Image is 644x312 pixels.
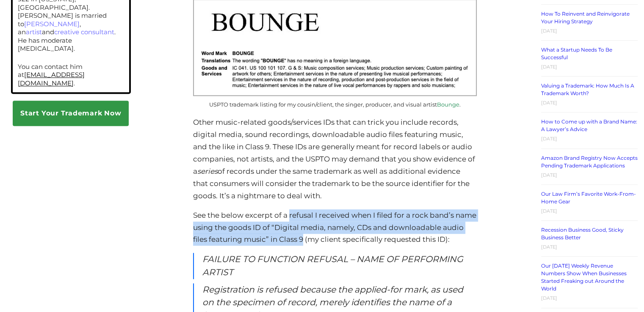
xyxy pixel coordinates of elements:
time: [DATE] [541,100,557,106]
em: FAILURE TO FUNCTION REFUSAL – NAME OF PERFORMING ARTIST [202,254,463,277]
time: [DATE] [541,64,557,70]
a: Our [DATE] Weekly Revenue Numbers Show When Businesses Started Freaking out Around the World [541,263,627,292]
a: Amazon Brand Registry Now Accepts Pending Trademark Applications [541,155,638,169]
a: How To Reinvent and Reinvigorate Your Hiring Strategy [541,11,630,25]
time: [DATE] [541,295,557,301]
a: Valuing a Trademark: How Much Is A Trademark Worth? [541,82,634,96]
a: [PERSON_NAME] [24,20,80,28]
p: See the below excerpt of a refusal I received when I filed for a rock band’s name using the goods... [193,209,476,246]
a: Bounge [437,101,459,108]
a: creative consultant [54,28,114,36]
time: [DATE] [541,28,557,34]
a: Start Your Trademark Now [13,101,129,126]
figcaption: USPTO trademark listing for my cousin/client, the singer, producer, and visual artist . [193,99,476,111]
time: [DATE] [541,172,557,178]
time: [DATE] [541,208,557,214]
p: You can contact him at . [18,63,124,88]
a: Recession Business Good, Sticky Business Better [541,227,624,241]
p: Other music-related goods/services IDs that can trick you include records, digital media, sound r... [193,116,476,202]
a: How to Come up with a Brand Name: A Lawyer’s Advice [541,118,637,132]
time: [DATE] [541,136,557,142]
a: Our Law Firm’s Favorite Work-From-Home Gear [541,191,636,205]
a: artist [26,28,42,36]
a: [EMAIL_ADDRESS][DOMAIN_NAME] [18,71,85,87]
time: [DATE] [541,244,557,250]
em: series [197,167,218,175]
a: What a Startup Needs To Be Successful [541,47,612,60]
